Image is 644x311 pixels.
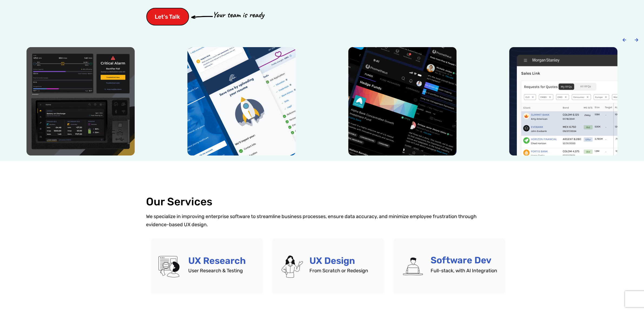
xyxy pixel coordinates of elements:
div: 3 / 6 [328,47,478,155]
div: Previous slide [622,38,626,42]
div: 1 / 6 [5,47,156,155]
h3: UX Design [309,256,377,265]
span: Let's Talk [155,14,180,20]
p: User Research & Testing [188,269,256,273]
img: arrow-cta [191,15,213,18]
div: Next slide [635,38,639,42]
span: Subscribe to UX Team newsletter. [7,75,210,80]
h2: Our Services [146,196,498,208]
p: From Scratch or Redesign [309,269,377,273]
input: Subscribe to UX Team newsletter. [1,76,5,80]
iframe: Chat Widget [617,285,644,311]
img: Prometheus alts social media mobile app design [348,47,457,155]
img: SHC medical job application mobile app [187,47,296,155]
h3: UX Research [188,256,256,265]
p: Your team is ready [213,9,264,21]
div: 2 / 6 [166,47,316,155]
p: Full-stack, with AI Integration [431,268,498,273]
div: Carousel [5,47,639,155]
img: Power conversion company hardware UI device ux design [27,47,135,155]
div: 4 / 6 [488,47,639,155]
h3: Software Dev [431,256,498,265]
img: Morgan Stanley trading floor application design [509,47,617,155]
span: Last Name [106,0,126,5]
a: Let's Talk [146,8,189,25]
p: We specialize in improving enterprise software to streamline business processes, ensure data accu... [146,212,498,229]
